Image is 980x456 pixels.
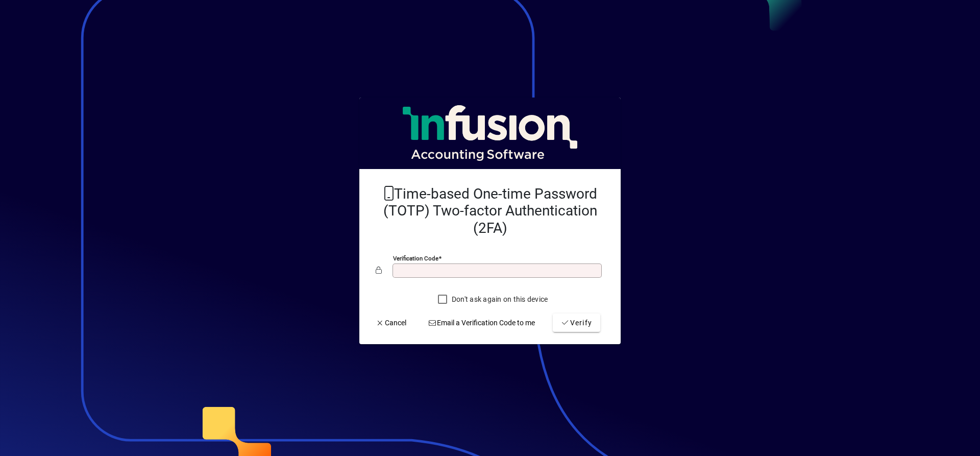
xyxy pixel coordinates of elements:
[424,314,540,332] button: Email a Verification Code to me
[553,314,600,332] button: Verify
[376,185,604,237] h2: Time-based One-time Password (TOTP) Two-factor Authentication (2FA)
[561,318,592,328] span: Verify
[450,294,548,304] label: Don't ask again on this device
[428,318,535,328] span: Email a Verification Code to me
[393,255,438,262] mat-label: Verification code
[372,314,410,332] button: Cancel
[376,318,406,328] span: Cancel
